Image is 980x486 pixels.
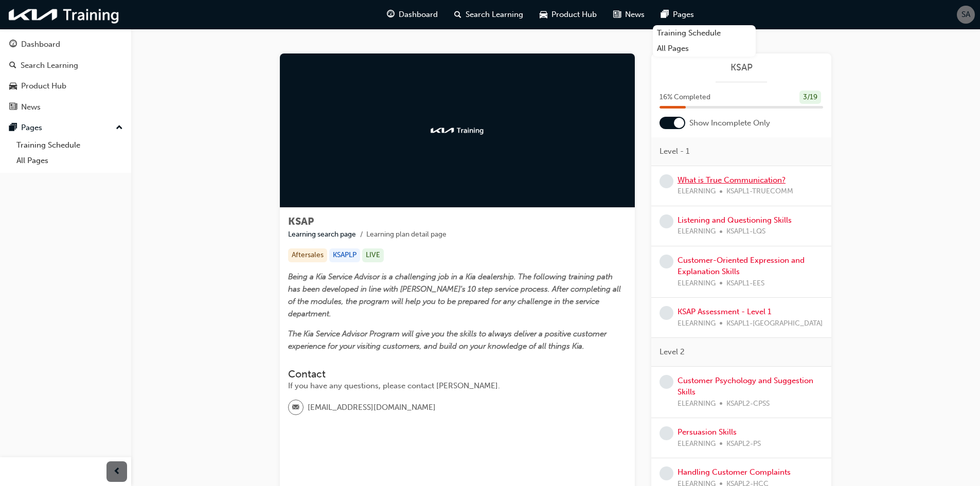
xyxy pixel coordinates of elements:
span: ELEARNING [678,438,716,450]
a: News [4,98,127,117]
div: Product Hub [21,80,66,92]
span: Being a Kia Service Advisor is a challenging job in a Kia dealership. The following training path... [288,272,623,318]
a: news-iconNews [605,4,653,25]
span: car-icon [540,8,547,21]
span: 16 % Completed [660,92,710,103]
a: Product Hub [4,77,127,96]
div: Aftersales [288,248,327,262]
span: KSAPL2-CPSS [726,398,770,410]
span: ELEARNING [678,186,716,197]
div: KSAPLP [329,248,360,262]
span: SA [961,9,970,21]
span: search-icon [9,61,16,70]
div: 3 / 19 [799,91,821,104]
span: prev-icon [113,465,121,478]
h3: Contact [288,368,627,380]
div: Search Learning [21,60,78,71]
div: If you have any questions, please contact [PERSON_NAME]. [288,380,627,392]
span: News [625,9,645,21]
a: car-iconProduct Hub [531,4,605,25]
span: car-icon [9,82,17,91]
a: Training Schedule [653,25,756,41]
span: learningRecordVerb_NONE-icon [660,255,673,268]
span: Show Incomplete Only [689,117,770,129]
span: learningRecordVerb_NONE-icon [660,306,673,320]
div: Dashboard [21,39,60,50]
span: ELEARNING [678,318,716,330]
a: KSAP [660,62,823,74]
button: Pages [4,118,127,137]
span: email-icon [292,401,299,415]
a: Training Schedule [12,137,127,153]
a: pages-iconPages [653,4,702,25]
span: KSAP [288,215,314,227]
li: Learning plan detail page [366,229,447,241]
a: All Pages [653,41,756,57]
a: Persuasion Skills [678,427,737,437]
span: news-icon [9,103,17,112]
span: Level 2 [660,346,685,358]
a: Handling Customer Complaints [678,467,791,477]
span: KSAPL1-TRUECOMM [726,186,793,197]
div: LIVE [362,248,384,262]
span: KSAPL1-LQS [726,226,765,238]
a: Dashboard [4,35,127,54]
span: pages-icon [9,123,17,133]
span: KSAPL1-EES [726,278,764,290]
span: guage-icon [387,8,395,21]
span: learningRecordVerb_NONE-icon [660,426,673,440]
img: kia-training [5,4,123,25]
a: Search Learning [4,56,127,75]
span: Level - 1 [660,146,689,157]
span: up-icon [116,121,123,135]
div: News [21,101,41,113]
span: learningRecordVerb_NONE-icon [660,174,673,188]
span: [EMAIL_ADDRESS][DOMAIN_NAME] [308,402,436,413]
span: ELEARNING [678,278,716,290]
span: ELEARNING [678,398,716,410]
span: The Kia Service Advisor Program will give you the skills to always deliver a positive customer ex... [288,329,609,351]
a: search-iconSearch Learning [446,4,531,25]
a: guage-iconDashboard [379,4,446,25]
span: Dashboard [399,9,438,21]
span: learningRecordVerb_NONE-icon [660,466,673,480]
img: kia-training [429,125,486,136]
a: Learning search page [288,230,356,239]
span: Product Hub [551,9,597,21]
span: Pages [673,9,694,21]
span: guage-icon [9,40,17,49]
a: Listening and Questioning Skills [678,215,792,225]
span: pages-icon [661,8,669,21]
a: All Pages [12,153,127,169]
button: SA [957,6,975,24]
span: KSAPL1-[GEOGRAPHIC_DATA] [726,318,823,330]
button: DashboardSearch LearningProduct HubNews [4,33,127,118]
span: news-icon [613,8,621,21]
span: learningRecordVerb_NONE-icon [660,375,673,389]
a: What is True Communication? [678,175,786,185]
span: learningRecordVerb_NONE-icon [660,214,673,228]
a: Customer Psychology and Suggestion Skills [678,376,813,397]
a: KSAP Assessment - Level 1 [678,307,771,316]
div: Pages [21,122,42,134]
span: search-icon [454,8,461,21]
a: Customer-Oriented Expression and Explanation Skills [678,256,805,277]
span: Search Learning [466,9,523,21]
span: KSAPL2-PS [726,438,761,450]
span: ELEARNING [678,226,716,238]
